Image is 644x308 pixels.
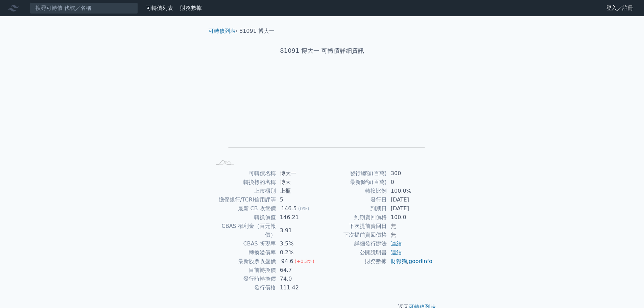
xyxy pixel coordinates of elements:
[276,178,322,187] td: 博大
[322,231,387,239] td: 下次提前賣回價格
[203,46,441,55] h1: 81091 博大一 可轉債詳細資訊
[276,213,322,222] td: 146.21
[146,5,173,11] a: 可轉債列表
[211,187,276,195] td: 上市櫃別
[387,169,433,178] td: 300
[387,257,433,266] td: ,
[387,204,433,213] td: [DATE]
[276,266,322,275] td: 64.7
[211,266,276,275] td: 目前轉換價
[322,204,387,213] td: 到期日
[211,222,276,239] td: CBAS 權利金（百元報價）
[209,27,238,35] li: ›
[276,169,322,178] td: 博大一
[276,275,322,283] td: 74.0
[211,169,276,178] td: 可轉債名稱
[276,239,322,248] td: 3.5%
[322,248,387,257] td: 公開說明書
[276,248,322,257] td: 0.2%
[276,222,322,239] td: 3.91
[239,27,275,35] li: 81091 博大一
[391,249,402,256] a: 連結
[276,195,322,204] td: 5
[211,283,276,292] td: 發行價格
[322,222,387,231] td: 下次提前賣回日
[391,240,402,247] a: 連結
[280,257,295,266] div: 94.6
[211,257,276,266] td: 最新股票收盤價
[211,239,276,248] td: CBAS 折現率
[322,187,387,195] td: 轉換比例
[298,206,309,211] span: (0%)
[276,283,322,292] td: 111.42
[387,222,433,231] td: 無
[387,231,433,239] td: 無
[387,195,433,204] td: [DATE]
[222,77,425,158] g: Chart
[322,239,387,248] td: 詳細發行辦法
[409,258,432,264] a: goodinfo
[387,178,433,187] td: 0
[387,213,433,222] td: 100.0
[211,248,276,257] td: 轉換溢價率
[294,259,314,264] span: (+0.3%)
[280,204,298,213] div: 146.5
[276,187,322,195] td: 上櫃
[211,195,276,204] td: 擔保銀行/TCRI信用評等
[30,2,138,14] input: 搜尋可轉債 代號／名稱
[391,258,407,264] a: 財報狗
[322,213,387,222] td: 到期賣回價格
[211,275,276,283] td: 發行時轉換價
[180,5,202,11] a: 財務數據
[209,28,236,34] a: 可轉債列表
[322,169,387,178] td: 發行總額(百萬)
[322,178,387,187] td: 最新餘額(百萬)
[601,3,639,14] a: 登入／註冊
[211,204,276,213] td: 最新 CB 收盤價
[322,195,387,204] td: 發行日
[387,187,433,195] td: 100.0%
[211,178,276,187] td: 轉換標的名稱
[211,213,276,222] td: 轉換價值
[322,257,387,266] td: 財務數據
